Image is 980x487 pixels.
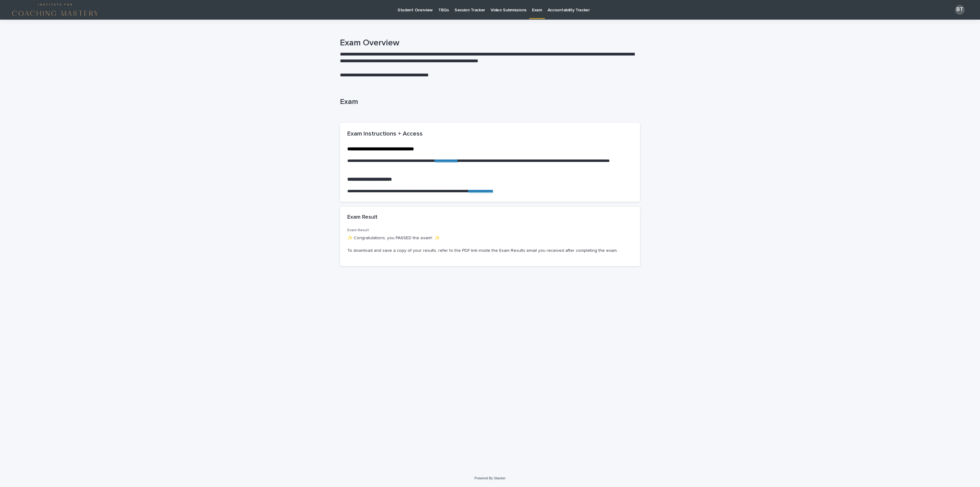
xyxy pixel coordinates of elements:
[955,5,965,15] div: BT
[474,476,505,480] a: Powered By Stacker
[12,4,98,16] img: 4Rda4GhBQVGiJB9KOzQx
[347,235,633,254] p: ✨ Congratulations, you PASSED the exam! ✨ To download and save a copy of your results, refer to t...
[347,214,378,221] h2: Exam Result
[347,130,633,137] h2: Exam Instructions + Access
[347,228,369,232] span: Exam Result
[340,98,638,106] p: Exam
[340,38,640,48] h1: Exam Overview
